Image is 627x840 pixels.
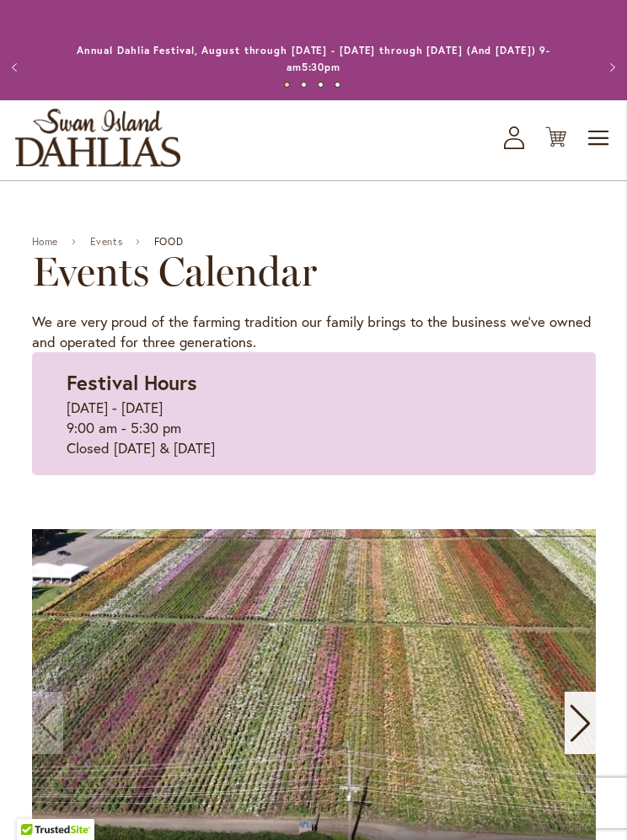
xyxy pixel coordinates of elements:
a: Events [90,236,123,248]
a: Home [32,236,58,248]
h2: Events Calendar [32,248,596,295]
button: 2 of 4 [301,82,307,88]
button: Next [593,51,627,84]
button: 3 of 4 [318,82,324,88]
span: FOOD [154,236,183,248]
button: 4 of 4 [335,82,340,88]
strong: Festival Hours [67,369,197,396]
p: We are very proud of the farming tradition our family brings to the business we've owned and oper... [32,312,596,352]
button: 1 of 4 [284,82,290,88]
a: Annual Dahlia Festival, August through [DATE] - [DATE] through [DATE] (And [DATE]) 9-am5:30pm [77,44,551,73]
a: store logo [15,109,180,167]
p: [DATE] - [DATE] 9:00 am - 5:30 pm Closed [DATE] & [DATE] [67,398,561,458]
